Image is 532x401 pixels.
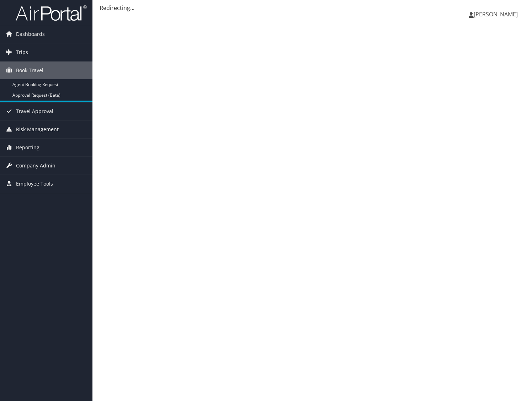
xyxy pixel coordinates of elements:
div: Redirecting... [100,4,525,12]
span: Risk Management [16,121,59,138]
span: Dashboards [16,25,45,43]
span: Employee Tools [16,175,53,193]
span: Company Admin [16,157,55,175]
span: Book Travel [16,62,43,79]
span: Trips [16,43,28,61]
span: [PERSON_NAME] [474,10,518,18]
span: Reporting [16,139,39,156]
a: [PERSON_NAME] [469,4,525,25]
img: airportal-logo.png [16,5,87,21]
span: Travel Approval [16,102,53,120]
